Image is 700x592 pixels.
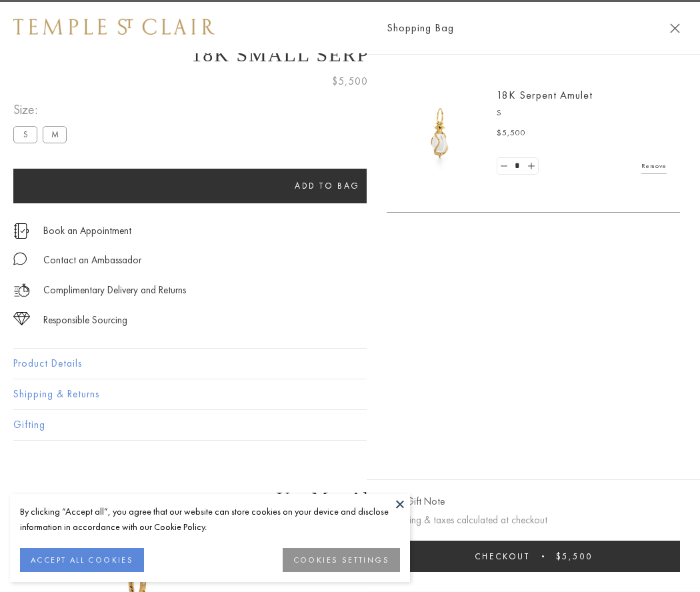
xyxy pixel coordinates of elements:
span: Checkout [475,551,530,562]
div: By clicking “Accept all”, you agree that our website can store cookies on your device and disclos... [20,504,400,535]
img: icon_appointment.svg [13,223,29,239]
span: Size: [13,99,72,121]
button: Product Details [13,349,687,379]
span: $5,500 [332,73,368,90]
p: S [497,107,667,120]
h1: 18K Small Serpent Amulet [13,43,687,66]
p: Complimentary Delivery and Returns [43,282,186,299]
img: Temple St. Clair [13,19,215,35]
button: Shipping & Returns [13,379,687,409]
span: Add to bag [295,180,360,191]
img: icon_delivery.svg [13,282,30,299]
img: P51836-E11SERPPV [400,93,480,173]
button: COOKIES SETTINGS [283,548,400,572]
a: Remove [641,159,667,173]
img: MessageIcon-01_2.svg [13,252,27,265]
a: Book an Appointment [43,223,131,238]
button: Add to bag [13,169,641,203]
a: 18K Serpent Amulet [497,88,593,102]
div: Contact an Ambassador [43,252,141,269]
button: Close Shopping Bag [670,23,680,33]
button: Gifting [13,410,687,440]
label: M [43,126,67,143]
span: $5,500 [556,551,593,562]
label: S [13,126,37,143]
p: Shipping & taxes calculated at checkout [387,512,680,529]
a: Set quantity to 0 [497,158,511,175]
button: Checkout $5,500 [387,541,680,572]
button: Add Gift Note [387,493,445,510]
div: Responsible Sourcing [43,312,127,329]
a: Set quantity to 2 [524,158,537,175]
h3: You May Also Like [33,488,667,509]
span: $5,500 [497,127,526,140]
img: icon_sourcing.svg [13,312,30,325]
span: Shopping Bag [387,19,454,37]
button: ACCEPT ALL COOKIES [20,548,144,572]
